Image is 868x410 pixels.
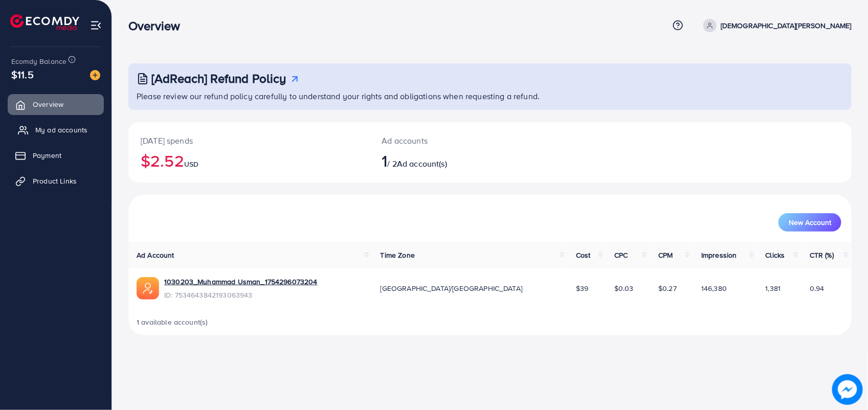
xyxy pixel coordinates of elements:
img: menu [90,19,102,31]
span: CPC [614,250,628,260]
p: Please review our refund policy carefully to understand your rights and obligations when requesti... [137,90,845,102]
span: Payment [33,150,61,161]
span: 0.94 [810,283,825,293]
span: Ad account(s) [397,158,447,169]
span: CTR (%) [810,250,834,260]
span: Time Zone [381,250,415,260]
span: CPM [658,250,673,260]
h3: Overview [128,18,188,33]
a: [DEMOGRAPHIC_DATA][PERSON_NAME] [699,19,852,32]
span: Ad Account [137,250,174,260]
span: Product Links [33,176,77,186]
span: 146,380 [701,283,727,293]
span: Cost [576,250,591,260]
img: logo [10,14,79,30]
span: $11.5 [11,67,34,82]
span: 1 available account(s) [137,317,208,327]
span: Clicks [766,250,785,260]
span: $0.03 [614,283,634,293]
img: image [832,374,863,405]
span: 1 [382,149,387,172]
p: Ad accounts [382,134,538,147]
h2: $2.52 [141,151,357,170]
img: ic-ads-acc.e4c84228.svg [137,277,159,300]
a: Payment [8,145,104,166]
span: New Account [789,219,831,226]
span: Overview [33,99,63,109]
h3: [AdReach] Refund Policy [151,71,286,86]
span: 1,381 [766,283,781,293]
span: $0.27 [658,283,677,293]
a: My ad accounts [8,120,104,140]
span: ID: 7534643842193063943 [164,290,318,300]
button: New Account [778,213,841,232]
span: [GEOGRAPHIC_DATA]/[GEOGRAPHIC_DATA] [381,283,523,293]
a: 1030203_Muhammad Usman_1754296073204 [164,277,318,287]
span: Ecomdy Balance [11,56,66,66]
span: Impression [701,250,737,260]
a: Overview [8,94,104,115]
img: image [90,70,100,80]
p: [DEMOGRAPHIC_DATA][PERSON_NAME] [721,19,852,32]
p: [DATE] spends [141,134,357,147]
span: USD [184,159,198,169]
a: Product Links [8,171,104,191]
span: $39 [576,283,588,293]
h2: / 2 [382,151,538,170]
span: My ad accounts [35,125,87,135]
